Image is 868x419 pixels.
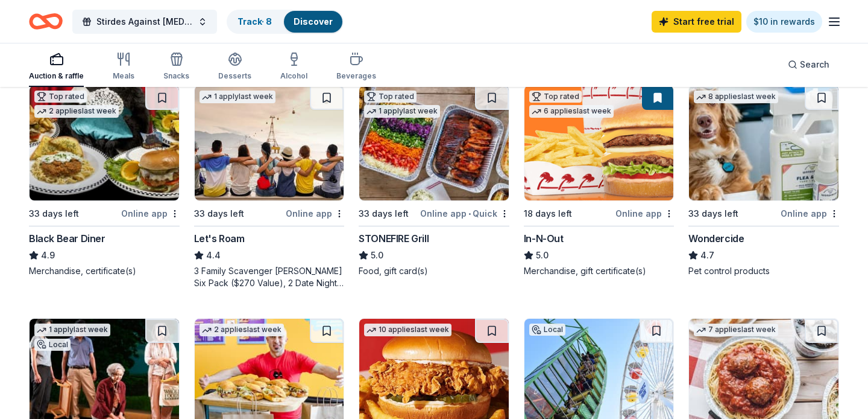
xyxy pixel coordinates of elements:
div: Online app [121,206,180,221]
div: Meals [113,71,134,81]
div: Top rated [34,91,87,103]
button: Auction & raffle [29,47,84,87]
div: 33 days left [688,206,738,221]
div: Auction & raffle [29,71,84,81]
div: Desserts [218,71,251,81]
a: Home [29,7,63,36]
span: Stirdes Against [MEDICAL_DATA], Second Annual Walk [96,14,193,29]
div: Online app [615,206,674,221]
div: Pet control products [688,265,839,277]
div: Beverages [336,71,376,81]
a: Track· 8 [237,16,272,27]
span: 4.4 [206,248,221,263]
img: Image for STONEFIRE Grill [359,86,509,200]
div: 1 apply last week [200,91,275,103]
div: 1 apply last week [364,105,440,118]
div: 2 applies last week [34,105,119,118]
div: Black Bear Diner [29,231,105,246]
button: Stirdes Against [MEDICAL_DATA], Second Annual Walk [72,10,217,34]
div: 1 apply last week [34,324,110,336]
a: Discover [294,16,333,27]
span: • [468,209,471,219]
button: Beverages [336,47,376,87]
span: 4.7 [700,248,714,263]
div: 33 days left [194,206,244,221]
div: 8 applies last week [694,91,778,103]
div: In-N-Out [524,231,564,246]
a: Image for Wondercide8 applieslast week33 days leftOnline appWondercide4.7Pet control products [688,85,839,277]
span: 5.0 [536,248,549,263]
div: Let's Roam [194,231,245,246]
div: 10 applies last week [364,324,451,336]
a: Image for Let's Roam1 applylast week33 days leftOnline appLet's Roam4.43 Family Scavenger [PERSON... [194,85,345,289]
div: 7 applies last week [694,324,778,336]
div: Merchandise, gift certificate(s) [524,265,675,277]
div: 18 days left [524,206,572,221]
button: Alcohol [280,47,307,87]
div: Merchandise, certificate(s) [29,265,180,277]
button: Search [778,53,839,77]
div: Local [34,339,71,351]
div: Alcohol [280,71,307,81]
button: Snacks [163,47,189,87]
img: Image for Wondercide [689,86,838,200]
div: Top rated [529,91,582,103]
div: Online app [286,206,344,221]
div: Top rated [364,91,417,103]
a: Image for STONEFIRE GrillTop rated1 applylast week33 days leftOnline app•QuickSTONEFIRE Grill5.0F... [359,85,509,277]
div: 33 days left [29,206,79,221]
div: STONEFIRE Grill [359,231,429,246]
div: Food, gift card(s) [359,265,509,277]
span: 4.9 [41,248,55,263]
div: Wondercide [688,231,744,246]
a: Image for Black Bear DinerTop rated2 applieslast week33 days leftOnline appBlack Bear Diner4.9Mer... [29,85,180,277]
button: Desserts [218,47,251,87]
div: 2 applies last week [200,324,284,336]
div: 33 days left [359,206,409,221]
img: Image for Black Bear Diner [30,86,179,200]
div: Online app Quick [420,206,509,221]
button: Track· 8Discover [227,10,344,34]
div: Snacks [163,71,189,81]
span: Search [800,57,829,72]
div: Online app [781,206,839,221]
button: Meals [113,47,134,87]
img: Image for In-N-Out [524,86,674,200]
div: 3 Family Scavenger [PERSON_NAME] Six Pack ($270 Value), 2 Date Night Scavenger [PERSON_NAME] Two ... [194,265,345,289]
div: 6 applies last week [529,105,614,118]
img: Image for Let's Roam [195,86,344,200]
span: 5.0 [371,248,383,263]
div: Local [529,324,565,336]
a: $10 in rewards [746,11,822,33]
a: Image for In-N-OutTop rated6 applieslast week18 days leftOnline appIn-N-Out5.0Merchandise, gift c... [524,85,675,277]
a: Start free trial [652,11,741,33]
